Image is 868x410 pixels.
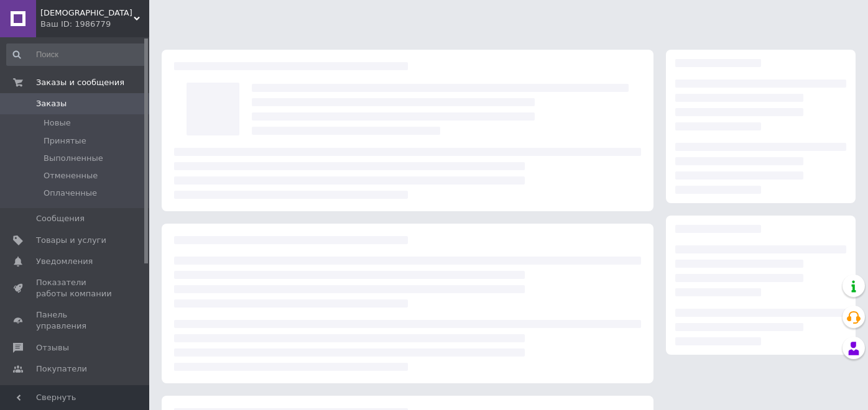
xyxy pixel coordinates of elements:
span: Aromatico [40,7,134,19]
span: Принятые [44,135,86,147]
span: Отмененные [44,170,98,181]
span: Показатели работы компании [36,277,115,299]
span: Новые [44,117,71,129]
div: Ваш ID: 1986779 [40,19,149,30]
span: Панель управления [36,309,115,332]
span: Заказы [36,98,67,109]
span: Оплаченные [44,188,97,199]
span: Сообщения [36,213,85,224]
input: Поиск [6,43,147,66]
span: Выполненные [44,153,103,164]
span: Заказы и сообщения [36,77,124,88]
span: Покупатели [36,363,87,375]
span: Товары и услуги [36,235,106,246]
span: Каталог ProSale [36,385,103,396]
span: Отзывы [36,342,69,353]
span: Уведомления [36,256,93,267]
